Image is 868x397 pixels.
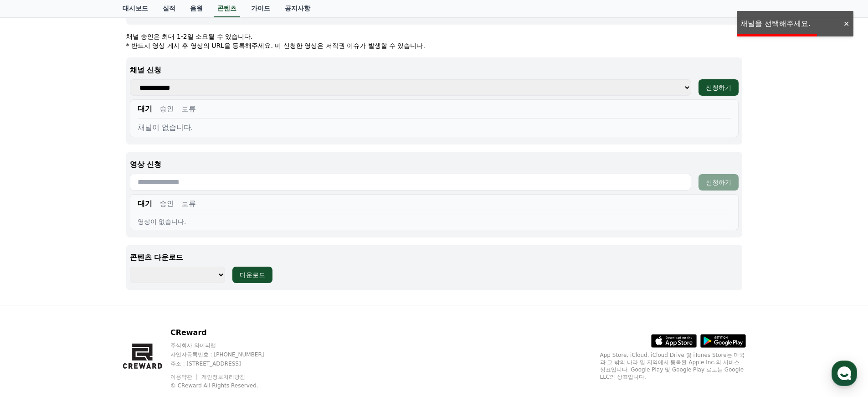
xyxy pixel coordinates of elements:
span: 대화 [83,303,94,310]
p: 주식회사 와이피랩 [170,342,282,349]
p: 영상 신청 [130,159,739,170]
a: 개인정보처리방침 [201,374,245,380]
div: 다운로드 [240,270,265,279]
button: 대기 [138,198,152,209]
p: 사업자등록번호 : [PHONE_NUMBER] [170,351,282,358]
div: 신청하기 [706,178,731,187]
p: 콘텐츠 다운로드 [130,252,739,263]
button: 보류 [181,103,196,114]
p: © CReward All Rights Reserved. [170,382,282,389]
button: 대기 [138,103,152,114]
span: 홈 [29,303,34,310]
p: 채널 신청 [130,65,739,76]
p: 주소 : [STREET_ADDRESS] [170,360,282,367]
p: * 반드시 영상 게시 후 영상의 URL을 등록해주세요. 미 신청한 영상은 저작권 이슈가 발생할 수 있습니다. [126,41,742,50]
a: 대화 [60,289,118,312]
a: 이용약관 [170,374,199,380]
div: 신청하기 [706,83,731,92]
button: 신청하기 [699,79,739,96]
button: 신청하기 [699,174,739,191]
div: 채널이 없습니다. [138,122,731,133]
button: 승인 [159,103,174,114]
span: 설정 [141,303,152,310]
p: 채널 승인은 최대 1-2일 소요될 수 있습니다. [126,32,742,41]
div: 영상이 없습니다. [138,217,731,226]
button: 다운로드 [232,267,272,283]
a: 설정 [118,289,175,312]
p: CReward [170,327,282,338]
p: App Store, iCloud, iCloud Drive 및 iTunes Store는 미국과 그 밖의 나라 및 지역에서 등록된 Apple Inc.의 서비스 상표입니다. Goo... [600,351,746,381]
button: 승인 [159,198,174,209]
button: 보류 [181,198,196,209]
a: 홈 [3,289,60,312]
